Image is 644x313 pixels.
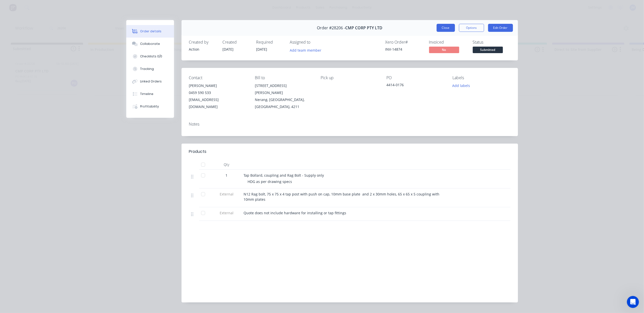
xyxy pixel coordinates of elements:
[223,47,234,52] span: [DATE]
[214,191,240,197] span: External
[189,96,247,110] div: [EMAIL_ADDRESS][DOMAIN_NAME]
[189,82,247,110] div: [PERSON_NAME]0459 590 533[EMAIL_ADDRESS][DOMAIN_NAME]
[248,179,292,184] span: HDG as per drawing specs
[244,211,346,215] span: Quote does not include hardware for installing or tap fittings
[255,82,313,96] div: [STREET_ADDRESS][PERSON_NAME]
[429,40,467,45] div: Invoiced
[450,82,473,89] button: Add labels
[126,50,174,63] button: Checklists 0/0
[126,63,174,75] button: Tracking
[256,47,267,52] span: [DATE]
[290,47,324,53] button: Add team member
[140,92,153,96] div: Timeline
[189,122,510,127] div: Notes
[255,75,313,80] div: Bill to
[256,40,284,45] div: Required
[244,173,324,178] span: Tap Bollard, coupling and Rag Bolt - Supply only
[226,173,228,178] span: 1
[255,96,313,110] div: Nerang, [GEOGRAPHIC_DATA], [GEOGRAPHIC_DATA], 4211
[126,38,174,50] button: Collaborate
[473,47,503,54] button: Submitted
[244,192,441,202] span: N12 Rag bolt, 75 x 75 x 4 tap post with push on cap, 10mm base plate and 2 x 30mm holes, 65 x 65 ...
[126,88,174,100] button: Timeline
[429,47,459,53] span: No
[345,26,382,30] span: CMP CORP PTY LTD
[140,67,154,71] div: Tracking
[317,26,345,30] span: Order #28206 -
[488,24,513,32] button: Edit Order
[385,40,423,45] div: Xero Order #
[387,75,444,80] div: PO
[140,29,161,34] div: Order details
[627,296,639,308] iframe: Intercom live chat
[437,24,455,32] button: Close
[452,75,510,80] div: Labels
[189,75,247,80] div: Contact
[126,25,174,38] button: Order details
[189,82,247,89] div: [PERSON_NAME]
[473,47,503,53] span: Submitted
[189,89,247,96] div: 0459 590 533
[287,47,324,53] button: Add team member
[385,47,423,52] div: INV-14874
[126,100,174,113] button: Profitability
[140,42,160,46] div: Collaborate
[321,75,378,80] div: Pick up
[189,47,217,52] div: Action
[290,40,340,45] div: Assigned to
[140,104,159,109] div: Profitability
[126,75,174,88] button: Linked Orders
[387,82,444,89] div: 4414-0176
[223,40,250,45] div: Created
[189,40,217,45] div: Created by
[473,40,510,45] div: Status
[140,79,162,84] div: Linked Orders
[189,149,207,155] div: Products
[459,24,484,32] button: Options
[212,160,242,170] div: Qty
[255,82,313,110] div: [STREET_ADDRESS][PERSON_NAME]Nerang, [GEOGRAPHIC_DATA], [GEOGRAPHIC_DATA], 4211
[214,210,240,216] span: External
[140,54,162,59] div: Checklists 0/0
